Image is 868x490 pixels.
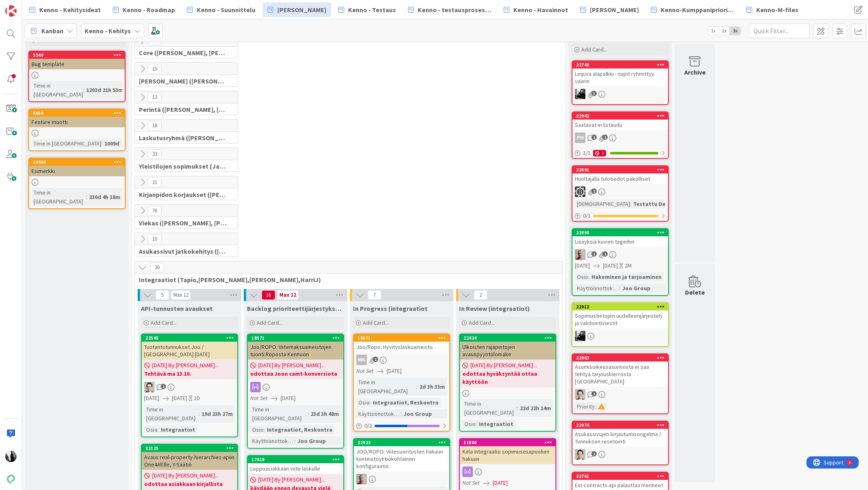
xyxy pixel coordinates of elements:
div: Asumisoikeusasunnosta ei saa tehtyä tarjouskierrosta [GEOGRAPHIC_DATA] [572,362,668,387]
div: Osio [462,419,476,428]
div: Max 12 [173,293,188,297]
span: 0 / 2 [364,422,372,430]
div: 18466 [33,159,125,165]
span: 1 / 1 [583,149,591,157]
div: 22963 [576,355,668,361]
span: Kanban [41,26,64,36]
i: Not Set [462,479,480,486]
span: 3 [591,91,597,96]
div: Kela integraatio sopimusosapuolien hakuun [460,446,555,464]
div: Osio [250,425,264,434]
div: KM [572,331,668,341]
div: 23d 3h 48m [308,409,341,418]
img: HJ [575,249,585,260]
div: Saatavat ei listaudu [572,120,668,130]
span: : [400,409,402,418]
span: 5 [155,290,169,300]
a: 4650Feature muottiTime in [GEOGRAPHIC_DATA]:1009d [28,109,126,151]
div: 22090 [576,230,668,235]
div: Max 12 [279,293,296,297]
div: 2M [625,261,632,270]
div: HJ [354,474,449,484]
span: [DATE] [493,479,508,487]
div: Integraatiot [159,425,197,434]
div: 22d 22h 14m [518,404,553,413]
a: 18466EsimerkkiTime in [GEOGRAPHIC_DATA]:230d 4h 18m [28,158,126,209]
span: : [264,425,265,434]
span: In Review (integraatiot) [459,304,530,312]
div: 0/2 [354,421,449,431]
span: Kenno - Roadmap [123,5,175,15]
img: TT [575,449,585,460]
div: 18571Joo/ROPO: Viitemaksuaineistojen tuonti Roposta Kennoon [248,334,343,359]
i: Not Set [250,394,268,402]
div: Käyttöönottokriittisyys [250,437,294,445]
div: Hakeminen ja tarjoaminen [589,272,664,281]
span: : [83,86,84,94]
a: Kenno-Kumppanipriorisointi [646,2,739,17]
div: Time in [GEOGRAPHIC_DATA] [462,399,517,417]
span: Kenno-Kumppanipriorisointi [661,5,734,15]
span: 21 [148,178,162,187]
span: 0 / 1 [583,212,591,220]
img: KM [575,89,585,99]
div: Avaus real-property-hierarchies-apiin One4All:lle, Y-Säätiö [142,452,237,470]
span: 18 [148,121,162,131]
img: TT [144,382,155,392]
div: IH [572,186,668,197]
div: 17918Loppuasiakkaan viite laskulle [248,456,343,474]
span: Backlog prioriteettijärjestyksessä (integraatiot) [247,304,344,312]
img: Visit kanbanzone.com [5,5,17,17]
div: 1D [194,394,200,402]
div: 1203d 21h 53m [84,86,125,94]
div: 19571Joo/Ropo: Hyvityslaskuaineisto [354,334,449,352]
a: Kenno-M-files [742,2,803,17]
div: Käyttöönottokriittisyys [356,409,400,418]
span: Kenno-M-files [756,5,798,15]
div: 22090 [572,229,668,236]
a: 19571Joo/Ropo: HyvityslaskuaineistoMKNot Set[DATE]Time in [GEOGRAPHIC_DATA]:2d 3h 33mOsio:Integra... [353,334,450,432]
img: HJ [356,474,367,484]
a: 22974Asukassivujen kirjautumisongelma / Tunnuksen resetointiTT [572,421,669,465]
a: 18571Joo/ROPO: Viitemaksuaineistojen tuonti Roposta Kennoon[DATE] By [PERSON_NAME]...odottaa Joon... [247,334,344,449]
div: 3240 [29,51,125,59]
div: 11860 [464,440,555,445]
div: 2d 3h 33m [417,382,447,391]
div: 22125 [142,445,237,452]
div: 22923JOO/ROPO: Viitesuoritusten hakuun kiinteistöyhtiökohtainen konfiguraatio [354,439,449,471]
div: Time in [GEOGRAPHIC_DATA] [32,188,86,206]
div: Delete [685,287,705,297]
div: 22963 [572,354,668,362]
span: 16 [262,290,275,300]
div: 18571 [251,335,343,341]
a: 22912Sopimustietojen uudelleenjärjestely ja validointiviestitKM [572,302,669,347]
div: 22912 [576,304,668,310]
div: Joo Group [620,284,653,293]
span: Kenno - testausprosessi/Featureflagit [418,5,491,15]
span: 7 [368,290,381,300]
span: Viekas (Samuli, Saara, Mika, Pirjo, Keijo, TommiHä, Rasmus) [139,219,228,227]
span: : [517,404,518,413]
span: Add Card... [469,319,495,326]
div: 22740Leijuva alapalkki - napit ryhmittyy väärin [572,61,668,86]
span: [DATE] By [PERSON_NAME]... [152,361,219,370]
span: [DATE] [281,394,296,402]
div: Time in [GEOGRAPHIC_DATA] [32,81,83,99]
div: 4650 [33,110,125,116]
span: 1 [373,357,378,362]
div: Time in [GEOGRAPHIC_DATA] [144,405,198,423]
div: Archive [684,67,706,77]
div: 22545 [142,334,237,342]
span: [DATE] By [PERSON_NAME]... [470,361,537,370]
div: 3240Bug template [29,51,125,69]
div: 17918 [248,456,343,463]
a: Kenno - Suunnittelu [182,2,260,17]
span: [DATE] [172,394,187,402]
div: 22963Asumisoikeusasunnosta ei saa tehtyä tarjouskierrosta [GEOGRAPHIC_DATA] [572,354,668,387]
div: 22434 [460,334,555,342]
div: 19571 [357,335,449,341]
img: IH [575,186,585,197]
span: 1 [591,251,597,257]
span: 3x [730,27,740,35]
div: 22740 [576,62,668,68]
